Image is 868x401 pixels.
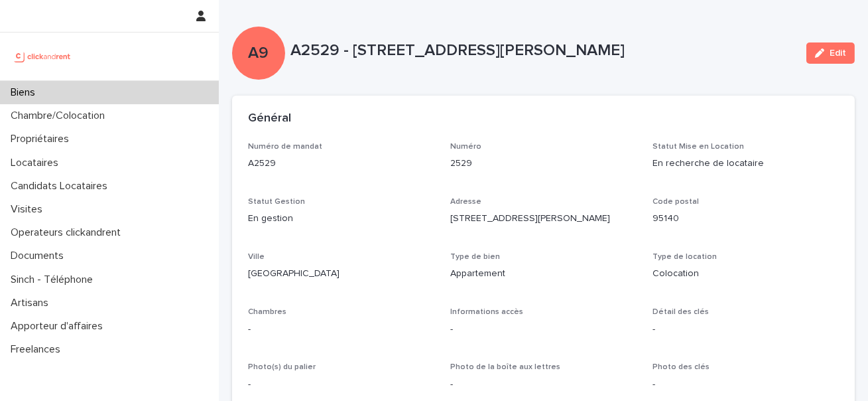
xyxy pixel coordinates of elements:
p: - [652,323,839,337]
span: Ville [248,253,265,261]
p: Candidats Locataires [5,180,118,193]
p: Colocation [652,267,839,281]
p: Freelances [5,343,71,356]
span: Détail des clés [652,308,709,316]
p: A2529 [248,157,434,171]
p: Locataires [5,157,69,169]
p: En recherche de locataire [652,157,839,171]
p: 2529 [450,157,637,171]
button: Edit [806,42,855,64]
p: [STREET_ADDRESS][PERSON_NAME] [450,212,637,226]
span: Numéro de mandat [248,143,322,151]
img: UCB0brd3T0yccxBKYDjQ [11,43,75,70]
p: - [652,378,839,392]
span: Photo(s) du palier [248,363,316,371]
p: [GEOGRAPHIC_DATA] [248,267,434,281]
p: Artisans [5,297,59,309]
span: Photo de la boîte aux lettres [450,363,560,371]
span: Type de bien [450,253,500,261]
p: Operateurs clickandrent [5,226,131,239]
p: - [450,323,637,337]
span: Photo des clés [652,363,710,371]
p: - [450,378,637,392]
p: Visites [5,203,53,216]
p: Sinch - Téléphone [5,274,103,286]
span: Adresse [450,198,481,206]
p: 95140 [652,212,839,226]
p: - [248,323,434,337]
p: Chambre/Colocation [5,110,115,122]
span: Type de location [652,253,717,261]
p: A2529 - [STREET_ADDRESS][PERSON_NAME] [290,41,796,60]
span: Statut Gestion [248,198,305,206]
p: Propriétaires [5,133,80,145]
p: Apporteur d'affaires [5,320,113,333]
span: Numéro [450,143,481,151]
p: En gestion [248,212,434,226]
p: Appartement [450,267,637,281]
p: - [248,378,434,392]
span: Informations accès [450,308,523,316]
span: Code postal [652,198,699,206]
h2: Général [248,112,291,126]
span: Edit [830,48,846,58]
span: Statut Mise en Location [652,143,744,151]
p: Biens [5,86,46,99]
span: Chambres [248,308,286,316]
p: Documents [5,250,74,262]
